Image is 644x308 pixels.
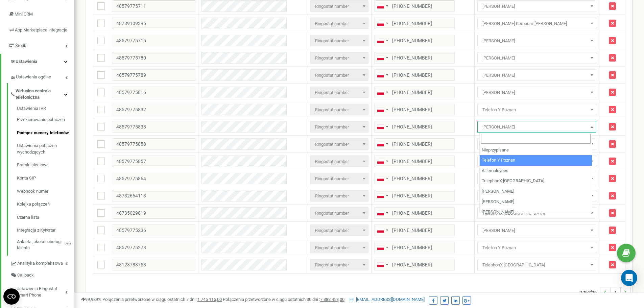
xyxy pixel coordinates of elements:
[375,1,390,11] div: Telephone country code
[15,43,27,48] span: Środki
[374,87,455,98] input: 512 345 678
[312,260,366,270] span: Ringostat number
[375,225,390,236] div: Telephone country code
[312,140,366,149] span: Ringostat number
[310,87,368,98] span: Ringostat number
[320,297,344,302] u: 7 382 453,00
[477,242,596,253] span: Telefon Y Poznan
[477,138,596,150] span: Katarzyna Kwiecień
[312,2,366,11] span: Ringostat number
[17,139,74,159] a: Ustawienia połączeń wychodzących
[310,156,368,167] span: Ringostat number
[374,104,455,115] input: 512 345 678
[480,260,594,270] span: TelephonX Kraków
[310,18,368,29] span: Ringostat number
[374,138,455,150] input: 512 345 678
[480,209,594,218] span: TelephonX Kraków
[375,121,390,132] div: Telephone country code
[17,224,74,237] a: Integracja z Kyivstar
[312,122,366,132] span: Ringostat number
[223,297,344,302] span: Połączenia przetworzone w ciągu ostatnich 30 dni :
[480,105,594,115] span: Telefon Y Poznan
[310,173,368,184] span: Ringostat number
[310,69,368,81] span: Ringostat number
[480,19,594,28] span: Katarzyna Kerbaum-Visser
[375,52,390,63] div: Telephone country code
[16,74,51,80] span: Ustawienia ogólne
[10,83,74,103] a: Wirtualna centrala telefoniczna
[375,18,390,29] div: Telephone country code
[312,157,366,166] span: Ringostat number
[374,173,455,184] input: 512 345 678
[310,52,368,64] span: Ringostat number
[349,297,425,302] a: [EMAIL_ADDRESS][DOMAIN_NAME]
[374,69,455,81] input: 512 345 678
[480,2,594,11] span: Magdalena Światłoń
[374,35,455,46] input: 512 345 678
[374,190,455,202] input: 512 345 678
[477,18,596,29] span: Katarzyna Kerbaum-Visser
[375,156,390,167] div: Telephone country code
[312,36,366,46] span: Ringostat number
[1,54,74,70] a: Ustawienia
[310,121,368,133] span: Ringostat number
[17,211,74,224] a: Czarna lista
[312,71,366,80] span: Ringostat number
[312,191,366,201] span: Ringostat number
[16,59,37,64] span: Ustawienia
[477,259,596,270] span: TelephonX Kraków
[621,270,637,286] div: Open Intercom Messenger
[375,35,390,46] div: Telephone country code
[375,242,390,253] div: Telephone country code
[579,280,630,304] nav: ...
[477,190,596,202] span: Katarzyna Kozieł
[480,166,592,176] li: All employees
[10,281,74,301] a: Ustawienia Ringostat Smart Phone
[374,18,455,29] input: 512 345 678
[310,242,368,253] span: Ringostat number
[374,156,455,167] input: 512 345 678
[480,243,594,253] span: Telefon Y Poznan
[17,237,74,251] a: Ankieta jakości obsługi klientaBeta
[480,53,594,63] span: Klaudia Trębacz
[477,224,596,236] span: Maciej Suryś
[579,287,600,297] span: 0-16 16
[102,297,222,302] span: Połączenia przetworzone w ciągu ostatnich 7 dni :
[480,226,594,235] span: Maciej Suryś
[480,176,592,186] li: TelephonX [GEOGRAPHIC_DATA]
[480,197,592,207] li: [PERSON_NAME]
[480,122,594,132] span: Piotr Mencinski
[10,269,74,281] a: Callback
[477,0,596,12] span: Magdalena Światłoń
[480,186,592,197] li: [PERSON_NAME]
[15,11,33,17] span: Mini CRM
[477,87,596,98] span: Michał Kubiak
[477,207,596,219] span: TelephonX Kraków
[16,88,64,100] span: Wirtualna centrala telefoniczna
[17,159,74,172] a: Bramki sieciowe
[312,243,366,253] span: Ringostat number
[17,113,74,126] a: Przekierowanie połączeń
[374,242,455,253] input: 512 345 678
[477,121,596,133] span: Piotr Mencinski
[310,259,368,270] span: Ringostat number
[310,190,368,202] span: Ringostat number
[310,104,368,115] span: Ringostat number
[310,0,368,12] span: Ringostat number
[17,272,34,279] span: Callback
[17,260,63,267] span: Analityka kompleksowa
[374,224,455,236] input: 512 345 678
[312,88,366,97] span: Ringostat number
[480,145,592,156] li: Nieprzypisane
[10,69,74,83] a: Ustawienia ogólne
[375,208,390,218] div: Telephone country code
[477,35,596,46] span: Karolina Kępa
[312,53,366,63] span: Ringostat number
[17,126,74,140] a: Podłącz numery telefonów
[480,36,594,46] span: Karolina Kępa
[480,207,592,217] li: [PERSON_NAME]
[197,297,222,302] u: 1 745 115,00
[477,52,596,64] span: Klaudia Trębacz
[312,226,366,235] span: Ringostat number
[10,256,74,269] a: Analityka kompleksowa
